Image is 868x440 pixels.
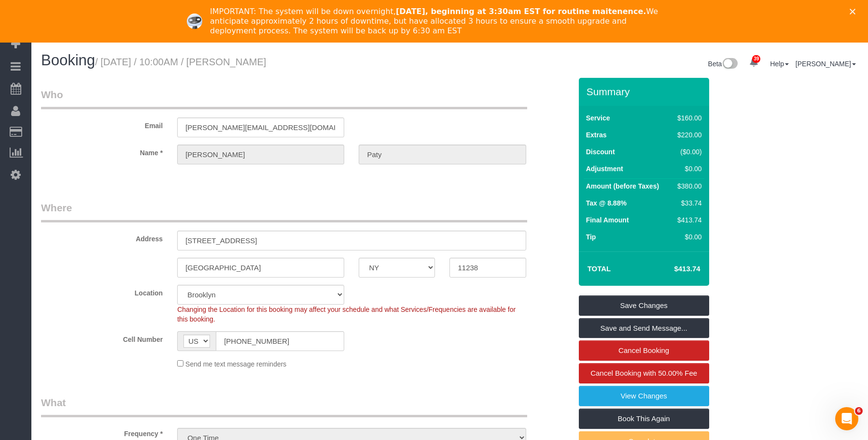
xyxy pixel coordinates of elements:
input: Cell Number [216,331,344,351]
legend: What [41,396,527,417]
strong: Total [588,264,611,273]
img: New interface [722,58,738,71]
span: 39 [752,55,760,63]
label: Amount (before Taxes) [586,181,659,191]
b: [DATE], beginning at 3:30am EST for routine maitenence. [396,7,646,16]
label: Final Amount [586,215,629,225]
label: Name * [34,145,170,158]
img: Profile image for Ellie [187,14,202,29]
a: Cancel Booking with 50.00% Fee [579,363,709,383]
label: Tax @ 8.88% [586,198,627,208]
label: Email [34,117,170,131]
input: City [177,258,344,278]
label: Location [34,285,170,298]
span: Changing the Location for this booking may affect your schedule and what Services/Frequencies are... [177,306,516,323]
span: Cancel Booking with 50.00% Fee [590,369,697,377]
a: Beta [708,60,738,68]
label: Frequency * [34,425,170,439]
h4: $413.74 [645,265,700,273]
a: 39 [744,52,763,73]
label: Cell Number [34,331,170,344]
a: Save and Send Message... [579,318,709,338]
legend: Where [41,201,527,222]
label: Tip [586,232,596,242]
label: Address [34,231,170,244]
input: Email [177,117,344,137]
legend: Who [41,88,527,109]
a: View Changes [579,386,709,406]
div: $220.00 [673,130,701,140]
small: / [DATE] / 10:00AM / [PERSON_NAME] [95,57,266,67]
a: [PERSON_NAME] [796,60,856,68]
a: Help [770,60,789,68]
span: Send me text message reminders [185,360,286,368]
label: Extras [586,130,607,140]
h3: Summary [587,86,704,97]
div: ($0.00) [673,147,701,157]
span: Booking [41,52,95,69]
span: 6 [855,407,863,415]
iframe: Intercom live chat [835,407,858,430]
div: $413.74 [673,215,701,225]
div: $0.00 [673,232,701,242]
label: Discount [586,147,615,157]
div: $33.74 [673,198,701,208]
a: Save Changes [579,295,709,316]
label: Adjustment [586,164,623,174]
a: Cancel Booking [579,340,709,361]
input: Zip Code [449,258,526,278]
label: Service [586,113,610,123]
input: Last Name [359,145,526,164]
div: $160.00 [673,113,701,123]
input: First Name [177,145,344,164]
div: Close [850,9,859,15]
a: Book This Again [579,409,709,429]
div: $0.00 [673,164,701,174]
div: $380.00 [673,181,701,191]
div: IMPORTANT: The system will be down overnight, We anticipate approximately 2 hours of downtime, bu... [210,7,666,36]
